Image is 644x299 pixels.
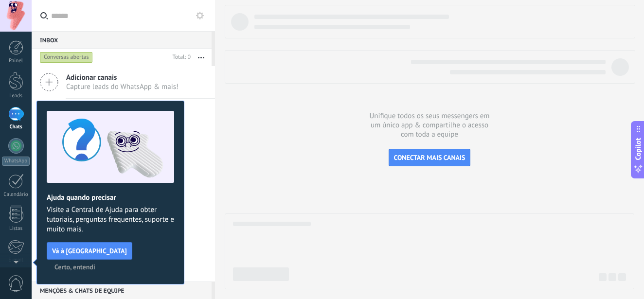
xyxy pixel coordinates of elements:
[169,53,191,62] div: Total: 0
[2,192,30,198] div: Calendário
[32,281,212,299] div: Menções & Chats de equipe
[633,138,643,160] span: Copilot
[2,124,30,130] div: Chats
[2,93,30,99] div: Leads
[47,193,174,202] h2: Ajuda quando precisar
[66,82,179,91] span: Capture leads do WhatsApp & mais!
[50,260,100,274] button: Certo, entendi
[40,52,93,63] div: Conversas abertas
[389,149,471,166] button: CONECTAR MAIS CANAIS
[2,157,30,166] div: WhatsApp
[54,264,95,270] span: Certo, entendi
[32,31,212,49] div: Inbox
[2,226,30,232] div: Listas
[394,153,465,162] span: CONECTAR MAIS CANAIS
[52,247,127,254] span: Vá à [GEOGRAPHIC_DATA]
[66,73,179,82] span: Adicionar canais
[2,58,30,64] div: Painel
[47,242,132,260] button: Vá à [GEOGRAPHIC_DATA]
[47,205,174,234] span: Visite a Central de Ajuda para obter tutoriais, perguntas frequentes, suporte e muito mais.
